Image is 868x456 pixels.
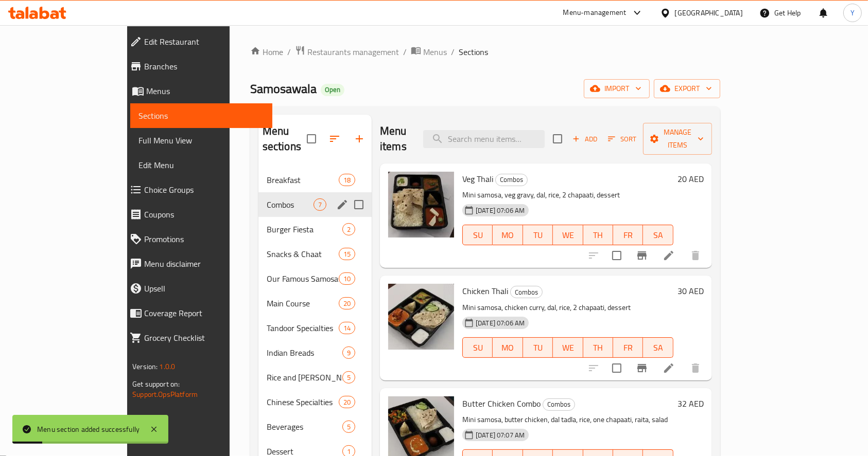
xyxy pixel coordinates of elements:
a: Upsell [121,276,272,301]
a: Full Menu View [130,128,272,153]
span: import [592,82,641,95]
span: SA [647,340,669,355]
span: [DATE] 07:07 AM [472,430,529,440]
span: Select section [547,128,568,150]
button: delete [683,243,708,268]
button: FR [613,337,643,358]
span: Indian Breads [267,346,342,359]
img: Veg Thali [388,172,454,238]
span: Open [321,85,344,94]
span: Select all sections [301,128,322,150]
h6: 20 AED [678,172,704,186]
span: 9 [343,348,355,358]
button: delete [683,356,708,380]
span: Combos [496,174,527,186]
span: Snacks & Chaat [267,248,339,260]
button: MO [493,337,523,358]
span: Select to update [606,357,628,379]
span: SA [647,228,669,243]
div: items [342,346,355,359]
button: SA [643,225,673,245]
p: Mini samosa, chicken curry, dal, rice, 2 chapaati, dessert [462,301,673,314]
div: items [342,371,355,384]
span: Manage items [651,126,704,152]
span: Sort [608,133,636,145]
button: SU [462,225,493,245]
a: Choice Groups [121,177,272,202]
span: TH [587,340,609,355]
button: export [654,79,720,98]
div: items [339,272,355,285]
div: Beverages [267,421,342,433]
span: MO [497,340,518,355]
h2: Menu items [380,123,411,154]
span: TH [587,228,609,243]
div: items [339,248,355,260]
button: TU [523,225,553,245]
span: Sections [459,46,488,58]
div: Menu section added successfully [37,424,140,435]
button: MO [493,225,523,245]
span: Upsell [144,282,264,295]
a: Menus [411,45,447,59]
li: / [287,46,291,58]
span: Restaurants management [307,46,399,58]
a: Edit Restaurant [121,29,272,54]
a: Branches [121,54,272,79]
span: Rice and [PERSON_NAME] [267,371,342,384]
div: Menu-management [563,7,627,19]
span: Menus [146,85,264,97]
a: Restaurants management [295,45,399,59]
span: Our Famous Samosas [267,272,339,285]
div: Chinese Specialties [267,396,339,408]
span: Branches [144,60,264,72]
span: Tandoor Specialties [267,322,339,334]
button: WE [553,225,583,245]
h2: Menu sections [263,123,307,154]
div: Tandoor Specialties14 [258,316,372,340]
div: Combos7edit [258,192,372,217]
a: Promotions [121,227,272,251]
a: Sections [130,103,272,128]
span: Combos [267,198,314,211]
div: Burger Fiesta2 [258,217,372,242]
div: Rice and [PERSON_NAME]5 [258,365,372,390]
span: TU [527,340,549,355]
a: Menus [121,79,272,103]
div: [GEOGRAPHIC_DATA] [675,7,743,19]
span: Full Menu View [138,134,264,147]
span: WE [557,228,579,243]
span: 18 [339,175,355,185]
div: Breakfast [267,174,339,186]
span: Main Course [267,297,339,309]
div: items [342,223,355,235]
div: Beverages5 [258,414,372,439]
div: Indian Breads9 [258,340,372,365]
span: 1.0.0 [160,360,176,373]
div: Chinese Specialties20 [258,390,372,414]
span: 5 [343,373,355,382]
span: 20 [339,397,355,407]
h6: 32 AED [678,396,704,411]
span: Sort items [601,131,643,147]
span: Choice Groups [144,184,264,196]
span: [DATE] 07:06 AM [472,206,529,215]
span: Version: [132,360,158,373]
button: Add [568,131,601,147]
a: Coupons [121,202,272,227]
div: Main Course20 [258,291,372,316]
span: 15 [339,249,355,259]
span: 5 [343,422,355,432]
div: Rice and Biryani [267,371,342,384]
li: / [451,46,455,58]
span: Menus [423,46,447,58]
a: Edit Menu [130,153,272,177]
span: 7 [314,200,326,210]
li: / [403,46,407,58]
button: WE [553,337,583,358]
